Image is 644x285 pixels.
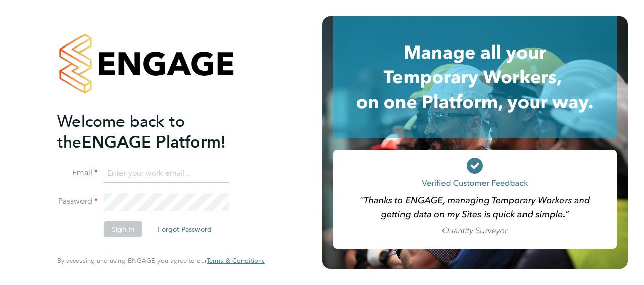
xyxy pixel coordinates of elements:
[149,221,220,238] button: Forgot Password
[57,111,255,153] h2: ENGAGE Platform!
[104,165,229,183] input: Enter your work email...
[57,256,265,265] span: By accessing and using ENGAGE you agree to our
[57,112,185,152] span: Welcome back to the
[104,221,142,238] button: Sign In
[57,196,98,207] label: Password
[207,257,265,265] a: Terms & Conditions
[57,168,98,178] label: Email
